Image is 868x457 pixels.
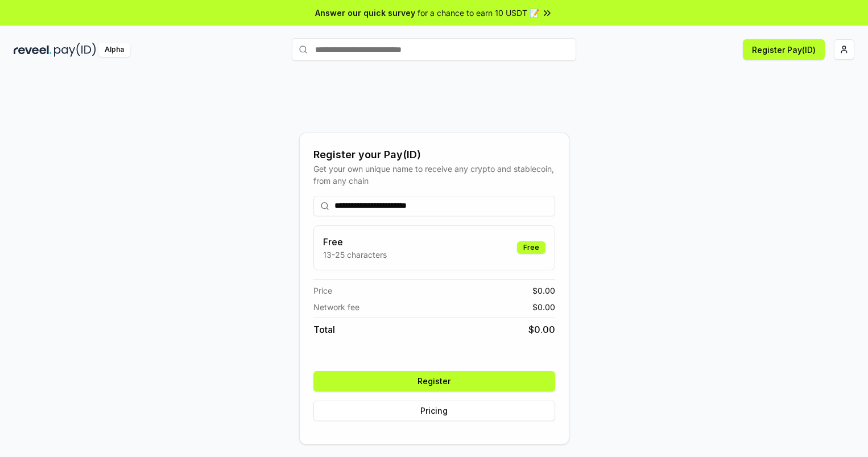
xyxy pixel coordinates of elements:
[532,285,555,297] span: $ 0.00
[313,371,555,392] button: Register
[313,401,555,421] button: Pricing
[323,249,387,261] p: 13-25 characters
[517,241,545,254] div: Free
[313,323,335,336] span: Total
[14,43,52,57] img: reveel_dark
[418,7,539,19] span: for a chance to earn 10 USDT 📝
[528,323,555,336] span: $ 0.00
[743,39,825,60] button: Register Pay(ID)
[532,301,555,313] span: $ 0.00
[98,43,130,57] div: Alpha
[323,235,387,249] h3: Free
[315,7,415,19] span: Answer our quick survey
[313,147,555,163] div: Register your Pay(ID)
[313,285,332,297] span: Price
[313,163,555,187] div: Get your own unique name to receive any crypto and stablecoin, from any chain
[313,301,359,313] span: Network fee
[54,43,96,57] img: pay_id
